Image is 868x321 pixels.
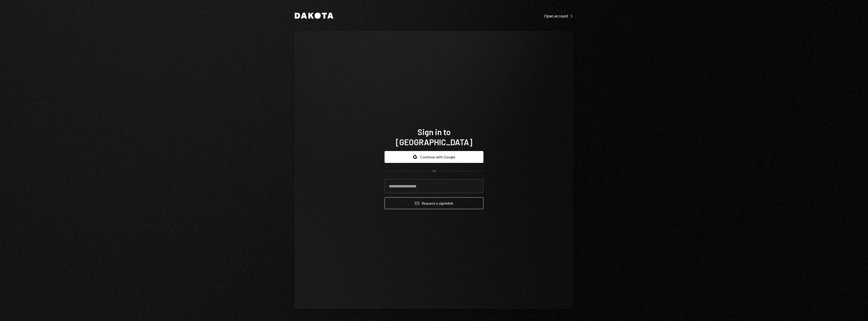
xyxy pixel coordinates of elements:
[544,13,573,18] a: Open account
[385,197,483,209] button: Request a signinlink
[385,151,483,163] button: Continue with Google
[432,169,436,173] div: OR
[385,127,483,147] h1: Sign in to [GEOGRAPHIC_DATA]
